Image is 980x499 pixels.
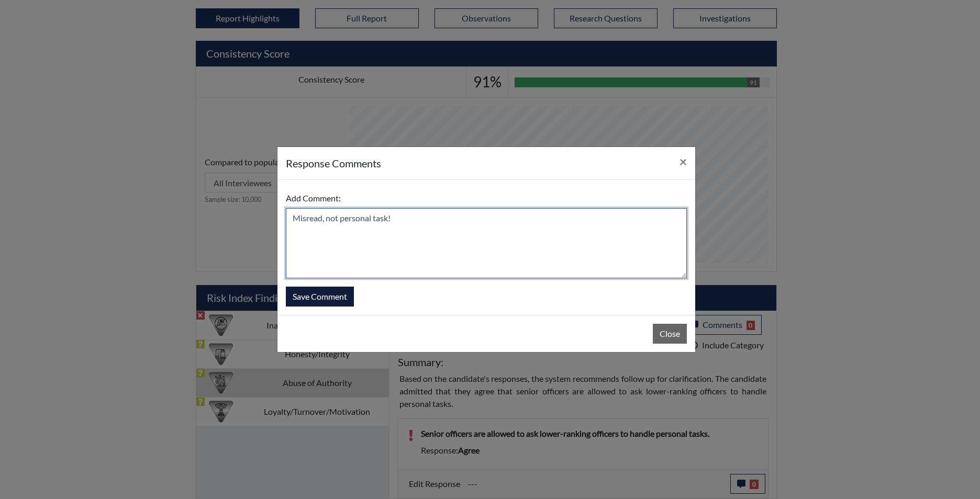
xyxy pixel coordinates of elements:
[286,188,341,208] label: Add Comment:
[653,324,687,344] button: Close
[671,147,695,176] button: Close
[680,154,687,169] span: ×
[286,155,381,171] h5: response Comments
[286,287,354,307] button: Save Comment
